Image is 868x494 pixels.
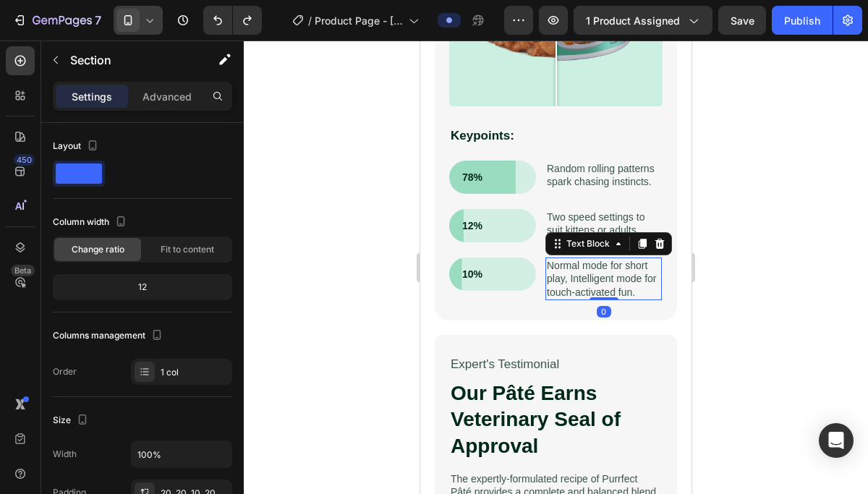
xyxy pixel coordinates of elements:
div: Width [53,448,77,461]
div: Open Intercom Messenger [819,423,854,458]
button: 7 [6,6,108,35]
div: Undo/Redo [203,6,262,35]
iframe: Design area [420,41,692,494]
div: Columns management [53,326,166,346]
p: Section [70,51,189,69]
div: Beta [11,265,35,276]
p: 7 [95,12,101,29]
div: Publish [784,13,820,28]
p: Settings [72,89,112,104]
input: Auto [132,441,231,467]
div: 450 [14,154,35,166]
div: Order [53,365,77,378]
span: Save [731,14,754,27]
span: / [308,13,312,28]
div: Layout [53,137,101,156]
div: Size [53,411,91,430]
span: 1 product assigned [586,13,680,28]
span: Fit to content [161,243,214,256]
div: Column width [53,213,129,232]
button: Save [718,6,766,35]
span: Change ratio [72,243,124,256]
span: Product Page - [DATE] 02:21:41 [315,13,403,28]
div: 1 col [161,366,229,379]
p: Advanced [142,89,192,104]
div: 12 [56,277,229,297]
button: Publish [772,6,833,35]
button: 1 product assigned [574,6,712,35]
